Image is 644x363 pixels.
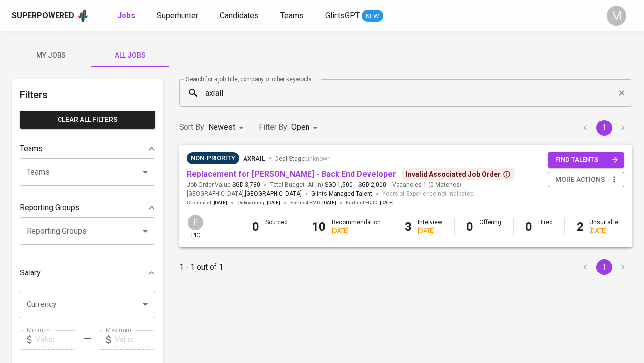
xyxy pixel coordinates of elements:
span: Created at : [187,199,227,206]
a: Replacement for [PERSON_NAME] - Back End Developer [187,169,396,179]
span: Earliest EMD : [290,199,336,206]
span: Total Budget (All-In) [270,181,386,189]
img: app logo [76,8,90,23]
span: GlintsGPT [325,11,360,20]
span: Clear All filters [28,114,148,126]
p: 1 - 1 out of 1 [179,261,223,273]
div: - [538,227,552,235]
span: Axrail [243,155,265,162]
button: Open [138,165,152,179]
a: Superhunter [157,10,200,22]
div: F [187,214,204,231]
span: [DATE] [380,199,394,206]
span: [GEOGRAPHIC_DATA] , [187,189,302,199]
span: 1 [422,181,427,189]
div: Interview [418,218,442,235]
b: 2 [577,220,583,234]
span: Teams [280,11,304,20]
div: - [479,227,501,235]
b: 3 [405,220,412,234]
button: Clear [615,86,629,100]
span: unknown [306,155,331,162]
div: Reporting Groups [20,198,155,217]
span: Deal Stage : [275,155,331,162]
b: 0 [466,220,473,234]
span: All Jobs [96,49,163,61]
p: Teams [20,143,43,154]
button: more actions [548,172,624,188]
div: Open [291,119,321,137]
span: SGD 1,500 [325,181,353,189]
b: 0 [525,220,532,234]
div: Sourced [265,218,288,235]
span: Earliest ECJD : [346,199,394,206]
span: Glints Managed Talent [311,190,372,197]
button: Open [138,224,152,238]
span: - [355,181,356,189]
div: Salary [20,263,155,283]
span: Onboarding : [237,199,280,206]
p: Salary [20,267,41,279]
span: SGD 3,780 [232,181,260,189]
a: GlintsGPT NEW [325,10,383,22]
div: Teams [20,139,155,158]
span: Open [291,122,309,132]
p: Sort By [179,121,204,133]
button: Clear All filters [20,111,155,129]
a: Superpoweredapp logo [12,8,90,23]
nav: pagination navigation [576,120,632,136]
div: Superpowered [12,10,74,22]
div: pic [187,214,204,240]
button: page 1 [596,120,612,136]
div: Newest [208,119,247,137]
div: [DATE] [418,227,442,235]
a: Candidates [220,10,261,22]
p: Reporting Groups [20,202,80,213]
span: Years of Experience not indicated. [382,189,475,199]
span: Candidates [220,11,259,20]
button: find talents [548,152,624,168]
input: Value [115,330,155,350]
span: [DATE] [267,199,280,206]
span: Non-Priority [187,153,239,163]
span: more actions [555,174,605,186]
input: Value [35,330,76,350]
span: Job Order Value [187,181,260,189]
div: M [607,6,626,26]
h6: Filters [20,87,155,103]
div: - [265,227,288,235]
div: Sufficient Talents in Pipeline [187,152,239,164]
button: Open [138,298,152,311]
button: page 1 [596,259,612,275]
div: Offering [479,218,501,235]
span: [GEOGRAPHIC_DATA] [245,189,302,199]
a: Teams [280,10,306,22]
div: [DATE] [589,227,618,235]
p: Filter By [259,121,287,133]
b: 10 [312,220,326,234]
span: find talents [555,154,618,166]
div: Unsuitable [589,218,618,235]
div: Recommendation [332,218,381,235]
p: Newest [208,121,235,133]
div: [DATE] [332,227,381,235]
span: [DATE] [322,199,336,206]
b: 0 [252,220,259,234]
b: Jobs [117,11,135,20]
span: [DATE] [214,199,227,206]
span: NEW [362,11,383,21]
a: Jobs [117,10,137,22]
div: Invalid Associated Job Order [406,169,511,179]
span: My Jobs [18,49,85,61]
span: Superhunter [157,11,198,20]
nav: pagination navigation [576,259,632,275]
div: Hired [538,218,552,235]
span: Vacancies ( 0 Matches ) [392,181,461,189]
span: SGD 2,000 [358,181,386,189]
